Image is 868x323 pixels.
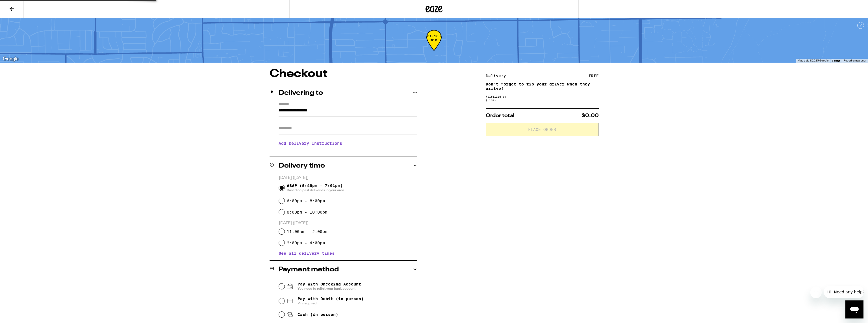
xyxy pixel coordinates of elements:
[824,286,863,298] iframe: Message from company
[844,59,866,62] a: Report a map error
[486,123,599,136] button: Place Order
[798,59,828,62] span: Map data ©2025 Google
[287,210,327,214] label: 8:00pm - 10:00pm
[1,55,20,63] a: Open this area in Google Maps (opens a new window)
[426,34,442,55] div: 61-133 min
[298,301,364,306] span: Pin required
[279,175,417,181] p: [DATE] ([DATE])
[589,74,599,78] div: FREE
[486,95,599,102] div: Fulfilled by (Lic# )
[287,188,344,192] span: Based on past deliveries in your area
[279,266,339,273] h2: Payment method
[287,241,325,245] label: 2:00pm - 4:00pm
[528,128,556,131] span: Place Order
[298,282,361,291] span: Pay with Checking Account
[279,162,325,169] h2: Delivery time
[279,221,417,226] p: [DATE] ([DATE])
[279,251,335,255] button: See all delivery times
[845,300,863,318] iframe: Button to launch messaging window
[486,74,510,78] div: Delivery
[3,4,41,8] span: Hi. Need any help?
[810,287,822,298] iframe: Close message
[832,59,840,62] a: Terms
[486,113,515,118] span: Order total
[279,137,417,150] h3: Add Delivery Instructions
[287,229,327,234] label: 11:00am - 2:00pm
[279,150,417,154] p: We'll contact you at [PHONE_NUMBER] when we arrive
[287,199,325,203] label: 6:00pm - 8:00pm
[298,286,361,291] span: You need to relink your bank account
[486,82,599,91] p: Don't forget to tip your driver when they arrive!
[287,183,344,192] span: ASAP (5:49pm - 7:01pm)
[1,55,20,63] img: Google
[581,113,599,118] span: $0.00
[298,296,364,301] span: Pay with Debit (in person)
[298,312,338,317] span: Cash (in person)
[270,68,417,80] h1: Checkout
[279,90,323,96] h2: Delivering to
